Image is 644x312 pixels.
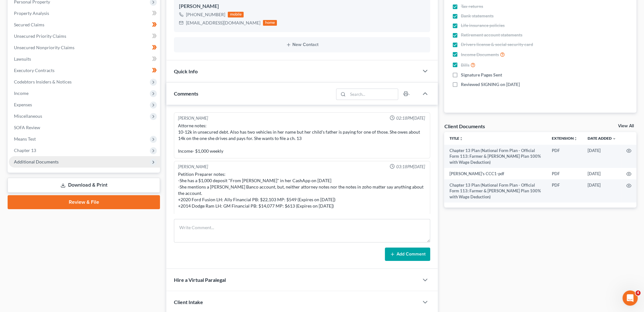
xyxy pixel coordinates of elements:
[228,12,244,17] div: mobile
[14,159,59,164] span: Additional Documents
[9,53,160,65] a: Lawsuits
[9,65,160,76] a: Executory Contracts
[444,123,485,129] div: Client Documents
[588,136,616,141] a: Date Added expand_more
[9,42,160,53] a: Unsecured Nonpriority Claims
[179,42,425,47] button: New Contact
[461,81,520,88] span: Reviewed SIGNING on [DATE]
[186,20,260,26] div: [EMAIL_ADDRESS][DOMAIN_NAME]
[178,115,208,121] div: [PERSON_NAME]
[612,137,616,141] i: expand_more
[14,136,36,142] span: Means Test
[547,179,583,202] td: PDF
[552,136,577,141] a: Extensionunfold_more
[385,248,430,261] button: Add Comment
[396,115,425,121] span: 02:18PM[DATE]
[461,72,502,78] span: Signature Pages Sent
[547,168,583,179] td: PDF
[179,3,425,10] div: [PERSON_NAME]
[461,13,493,19] span: Bank statements
[583,145,621,168] td: [DATE]
[174,277,226,283] span: Hire a Virtual Paralegal
[9,8,160,19] a: Property Analysis
[14,148,36,153] span: Chapter 13
[461,41,533,48] span: Drivers license & social security card
[461,62,469,68] span: Bills
[14,45,74,50] span: Unsecured Nonpriority Claims
[9,30,160,42] a: Unsecured Priority Claims
[444,145,547,168] td: Chapter 13 Plan (National Form Plan - Official Form 113: Farmer & [PERSON_NAME] Plan 100% with Wa...
[547,145,583,168] td: PDF
[14,56,31,62] span: Lawsuits
[174,68,198,74] span: Quick Info
[186,11,225,18] div: [PHONE_NUMBER]
[461,32,522,38] span: Retirement account statements
[459,137,463,141] i: unfold_more
[174,299,203,305] span: Client Intake
[14,125,40,130] span: SOFA Review
[583,168,621,179] td: [DATE]
[622,290,638,306] iframe: Intercom live chat
[14,102,32,107] span: Expenses
[8,195,160,209] a: Review & File
[8,178,160,193] a: Download & Print
[348,89,398,100] input: Search...
[461,22,504,29] span: Life insurance policies
[14,90,29,96] span: Income
[14,113,42,119] span: Miscellaneous
[574,137,577,141] i: unfold_more
[14,10,49,16] span: Property Analysis
[444,179,547,202] td: Chapter 13 Plan (National Form Plan - Official Form 113: Farmer & [PERSON_NAME] Plan 100% with Wa...
[263,20,277,26] div: home
[178,164,208,170] div: [PERSON_NAME]
[635,290,641,295] span: 4
[396,164,425,170] span: 03:18PM[DATE]
[449,136,463,141] a: Titleunfold_more
[14,68,54,73] span: Executory Contracts
[9,122,160,133] a: SOFA Review
[174,90,198,96] span: Comments
[14,33,66,39] span: Unsecured Priority Claims
[14,79,72,84] span: Codebtors Insiders & Notices
[583,179,621,202] td: [DATE]
[178,171,426,241] div: Petition Preparer notes: -She has a $1,000 deposit "From [PERSON_NAME]" in her CashApp on [DATE] ...
[461,51,499,58] span: Income Documents
[14,22,44,27] span: Secured Claims
[9,19,160,30] a: Secured Claims
[444,168,547,179] td: [PERSON_NAME]'s CCC1-pdf
[461,3,483,10] span: Tax returns
[178,123,426,154] div: Attorne notes: 10-12k in unsecured debt. Also has two vehicles in her name but her child's father...
[618,124,634,128] a: View All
